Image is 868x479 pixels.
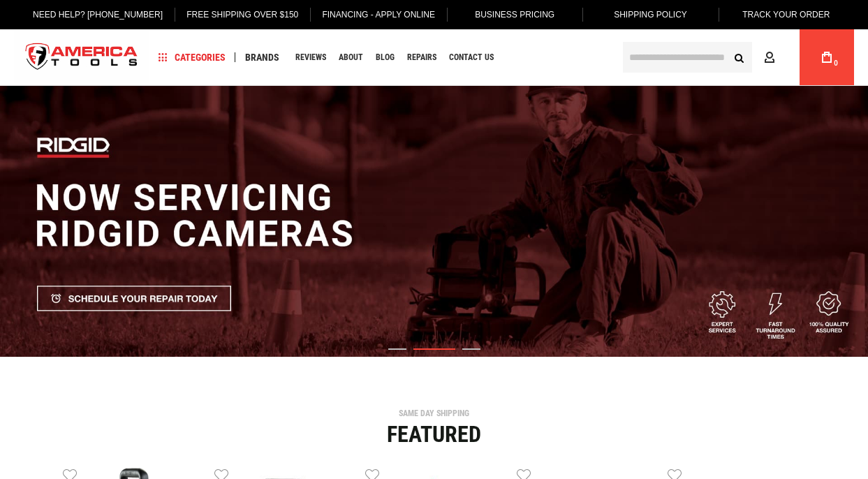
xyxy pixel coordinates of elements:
[152,48,232,67] a: Categories
[289,48,332,67] a: Reviews
[245,52,279,62] span: Brands
[14,31,149,84] a: store logo
[449,53,494,61] span: Contact Us
[401,48,443,67] a: Repairs
[443,48,500,67] a: Contact Us
[814,29,840,85] a: 0
[614,10,687,20] span: Shipping Policy
[159,52,226,62] span: Categories
[10,423,858,445] div: Featured
[407,53,436,61] span: Repairs
[14,31,149,84] img: America Tools
[10,409,858,418] div: SAME DAY SHIPPING
[369,48,401,67] a: Blog
[332,48,369,67] a: About
[295,53,326,61] span: Reviews
[726,44,752,71] button: Search
[339,53,363,61] span: About
[376,53,395,61] span: Blog
[239,48,286,67] a: Brands
[834,59,838,67] span: 0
